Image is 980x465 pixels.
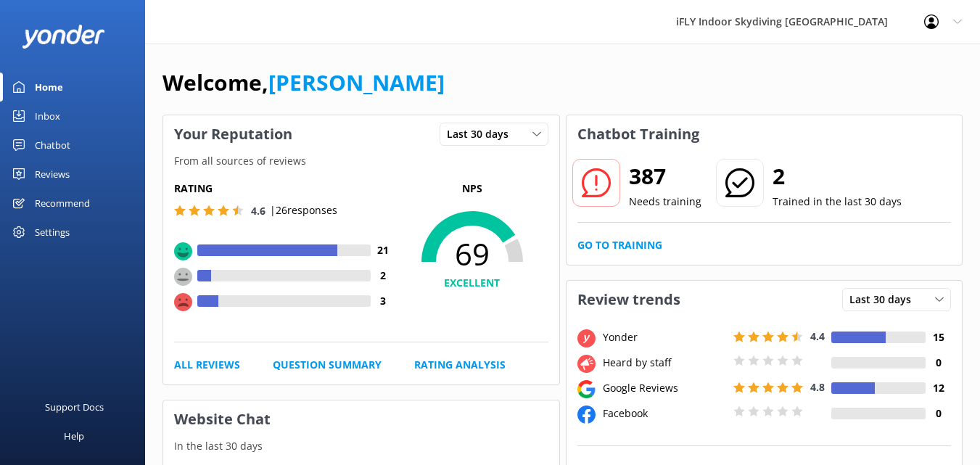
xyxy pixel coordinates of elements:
h4: 0 [926,406,951,421]
h3: Website Chat [163,400,559,438]
h2: 387 [629,159,701,194]
a: Rating Analysis [414,357,506,373]
p: Needs training [629,194,701,210]
div: Google Reviews [599,380,730,396]
span: 4.8 [810,380,825,394]
p: In the last 30 days [163,438,559,454]
div: Recommend [35,189,90,218]
div: Home [35,73,63,102]
span: 69 [396,236,548,272]
h4: EXCELLENT [396,275,548,291]
h4: 21 [371,242,396,258]
h4: 2 [371,268,396,284]
div: Reviews [35,160,70,189]
a: Question Summary [273,357,382,373]
span: 4.6 [251,204,265,218]
div: Inbox [35,102,60,131]
h4: 3 [371,293,396,309]
div: Heard by staff [599,355,730,371]
div: Yonder [599,329,730,345]
span: Last 30 days [447,126,517,142]
p: NPS [396,181,548,197]
h4: 15 [926,329,951,345]
h3: Your Reputation [163,115,303,153]
a: Go to Training [577,237,662,253]
a: All Reviews [174,357,240,373]
span: Last 30 days [849,292,920,308]
img: yonder-white-logo.png [22,25,105,49]
div: Chatbot [35,131,70,160]
span: 4.4 [810,329,825,343]
p: Trained in the last 30 days [773,194,902,210]
div: Help [64,421,84,450]
div: Facebook [599,406,730,421]
div: Support Docs [45,392,104,421]
div: Settings [35,218,70,247]
a: [PERSON_NAME] [268,67,445,97]
h4: 0 [926,355,951,371]
h3: Review trends [567,281,691,318]
h2: 2 [773,159,902,194]
p: From all sources of reviews [163,153,559,169]
h4: 12 [926,380,951,396]
p: | 26 responses [270,202,337,218]
h5: Rating [174,181,396,197]
h1: Welcome, [162,65,445,100]
h3: Chatbot Training [567,115,710,153]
